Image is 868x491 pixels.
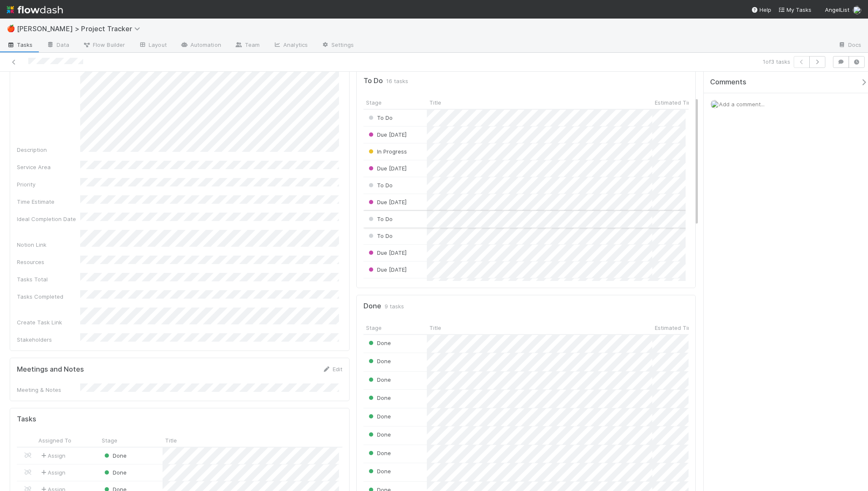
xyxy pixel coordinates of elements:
div: Create Task Link [17,318,80,326]
span: Done [367,431,391,438]
img: logo-inverted-e16ddd16eac7371096b0.svg [7,3,63,17]
a: Flow Builder [76,39,132,52]
div: Priority [17,180,80,189]
div: To Do [367,232,393,240]
span: 16 tasks [386,77,408,85]
a: Team [228,39,266,52]
span: Title [429,98,441,107]
div: Done [367,394,391,402]
span: My Tasks [778,6,811,13]
span: Estimated Time Spent (Hours) [655,324,713,332]
span: Done [367,340,391,346]
span: To Do [367,216,393,222]
span: Assign [39,468,65,477]
div: Done [367,357,391,365]
img: avatar_8e0a024e-b700-4f9f-aecf-6f1e79dccd3c.png [711,100,719,108]
span: Assigned To [38,436,71,445]
h5: Done [363,302,381,310]
span: AngelList [825,6,849,13]
a: Layout [132,39,174,52]
a: My Tasks [778,5,811,14]
span: Done [103,452,127,459]
div: Done [367,412,391,421]
h5: Meetings and Notes [17,365,84,374]
h5: To Do [363,77,383,85]
div: Done [367,339,391,347]
span: Done [367,413,391,420]
div: To Do [367,215,393,223]
div: Due [DATE] [367,130,407,139]
div: Meeting & Notes [17,386,80,394]
span: Done [367,394,391,401]
div: Done [367,467,391,475]
span: To Do [367,232,393,239]
div: Done [367,375,391,384]
a: Analytics [266,39,315,52]
div: Time Estimate [17,197,80,206]
div: To Do [367,113,393,122]
span: Stage [366,98,382,107]
div: Due [DATE] [367,164,407,173]
span: 9 tasks [385,302,404,310]
span: Due [DATE] [367,249,407,256]
div: Due [DATE] [367,198,407,206]
span: Title [429,324,441,332]
div: Help [751,5,771,14]
div: Service Area [17,163,80,171]
span: Stage [366,324,382,332]
h5: Tasks [17,415,36,424]
a: Automation [174,39,228,52]
img: avatar_8e0a024e-b700-4f9f-aecf-6f1e79dccd3c.png [853,6,861,14]
span: Due [DATE] [367,131,407,138]
span: Done [103,469,127,476]
span: Due [DATE] [367,165,407,172]
span: Done [367,450,391,456]
div: Tasks Total [17,275,80,283]
span: Title [165,436,177,445]
span: Due [DATE] [367,266,407,273]
span: Add a comment... [719,101,765,108]
div: Stakeholders [17,335,80,344]
div: Ideal Completion Date [17,215,80,223]
span: In Progress [367,148,407,155]
span: 1 of 3 tasks [763,57,790,66]
span: Done [367,358,391,364]
span: [PERSON_NAME] > Project Tracker [17,24,144,33]
div: Description [17,146,80,154]
span: Assign [39,451,65,460]
span: Tasks [7,40,33,49]
span: Done [367,468,391,475]
span: Due [DATE] [367,199,407,205]
div: Due [DATE] [367,248,407,257]
div: Done [103,451,127,460]
span: Estimated Time Required (hours) [655,98,713,107]
a: Settings [315,39,361,52]
div: Done [103,468,127,477]
div: Notion Link [17,240,80,249]
span: 🍎 [7,25,15,32]
div: Due [DATE] [367,265,407,274]
span: Done [367,376,391,383]
a: Edit [323,366,342,372]
div: Tasks Completed [17,292,80,301]
a: Docs [831,39,868,52]
span: Comments [710,78,746,86]
div: Done [367,449,391,457]
span: To Do [367,114,393,121]
span: To Do [367,182,393,189]
a: Data [40,39,76,52]
div: In Progress [367,147,407,156]
div: Done [367,430,391,439]
div: To Do [367,181,393,189]
span: Flow Builder [83,40,125,49]
div: Resources [17,258,80,266]
span: Stage [102,436,117,445]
